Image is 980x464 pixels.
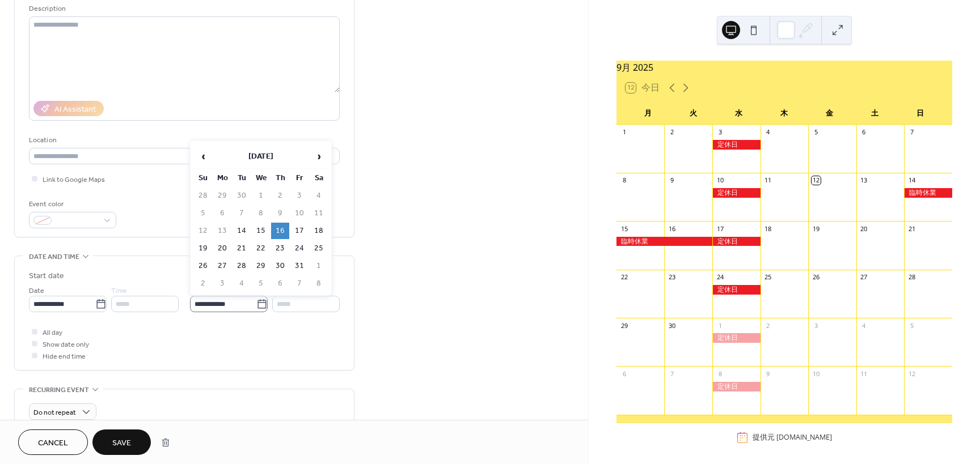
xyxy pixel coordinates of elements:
span: Hide end time [43,351,86,363]
div: 16 [668,224,676,233]
div: 金 [807,102,852,125]
td: 20 [213,240,231,257]
button: Save [92,429,151,455]
div: 定休日 [712,333,761,343]
td: 2 [194,275,212,292]
div: 15 [620,224,628,233]
div: 10 [812,369,820,378]
td: 15 [252,223,270,239]
td: 28 [194,188,212,204]
td: 17 [290,223,309,239]
td: 22 [252,240,270,257]
div: Location [29,134,337,146]
div: 11 [860,369,868,378]
span: Link to Google Maps [43,174,105,186]
td: 6 [213,205,231,222]
div: 23 [668,273,676,282]
td: 6 [271,275,289,292]
div: 定休日 [712,382,761,391]
th: Tu [233,170,251,186]
th: Fr [290,170,309,186]
span: ‹ [195,145,212,168]
td: 10 [290,205,309,222]
div: 月 [626,102,671,125]
div: 7 [668,369,676,378]
th: Su [194,170,212,186]
div: 4 [764,128,772,137]
td: 30 [271,258,289,274]
td: 2 [271,188,289,204]
div: 定休日 [712,140,761,150]
button: Cancel [18,429,88,455]
th: We [252,170,270,186]
div: 9月 2025 [616,61,952,74]
div: Event color [29,198,114,210]
div: 12 [812,176,820,185]
td: 11 [310,205,328,222]
td: 3 [290,188,309,204]
span: All day [43,327,62,339]
td: 27 [213,258,231,274]
div: 6 [620,369,628,378]
div: 3 [716,128,724,137]
div: 5 [812,128,820,137]
div: 20 [860,224,868,233]
td: 30 [233,188,251,204]
div: 8 [716,369,724,378]
td: 25 [310,240,328,257]
td: 26 [194,258,212,274]
div: 25 [764,273,772,282]
td: 28 [233,258,251,274]
span: Cancel [38,437,68,449]
div: 3 [812,321,820,330]
td: 8 [252,205,270,222]
div: 26 [812,273,820,282]
div: 28 [907,273,916,282]
div: 12 [907,369,916,378]
div: 1 [620,128,628,137]
span: Time [111,285,127,297]
div: 29 [620,321,628,330]
th: [DATE] [213,144,309,169]
div: 7 [907,128,916,137]
div: 定休日 [712,237,761,246]
div: Description [29,3,337,15]
div: 土 [852,102,898,125]
th: Th [271,170,289,186]
td: 21 [233,240,251,257]
td: 29 [252,258,270,274]
td: 5 [194,205,212,222]
td: 3 [213,275,231,292]
span: › [310,145,327,168]
span: Save [112,437,131,449]
div: 5 [907,321,916,330]
div: 火 [671,102,716,125]
span: Show date only [43,339,89,351]
td: 4 [233,275,251,292]
div: 6 [860,128,868,137]
a: [DOMAIN_NAME] [776,432,832,442]
div: 日 [898,102,943,125]
td: 9 [271,205,289,222]
span: Date and time [29,251,79,263]
td: 23 [271,240,289,257]
td: 18 [310,223,328,239]
th: Sa [310,170,328,186]
td: 7 [290,275,309,292]
div: 8 [620,176,628,185]
td: 1 [310,258,328,274]
div: 木 [762,102,807,125]
td: 24 [290,240,309,257]
div: 臨時休業 [904,188,952,198]
td: 31 [290,258,309,274]
span: Do not repeat [33,406,76,419]
th: Mo [213,170,231,186]
div: 4 [860,321,868,330]
td: 29 [213,188,231,204]
div: 11 [764,176,772,185]
div: 14 [907,176,916,185]
div: 臨時休業 [616,237,712,246]
div: 水 [716,102,762,125]
td: 14 [233,223,251,239]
